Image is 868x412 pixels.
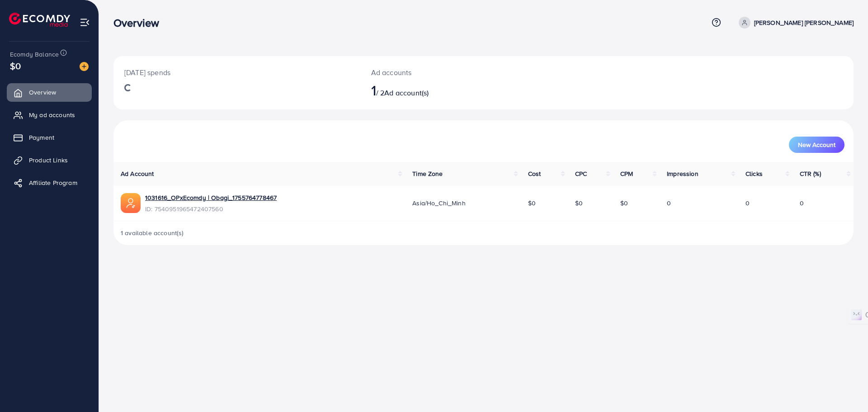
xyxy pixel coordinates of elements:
[10,59,21,72] span: $0
[29,110,75,119] span: My ad accounts
[145,204,277,213] span: ID: 7540951965472407560
[121,193,141,213] img: ic-ads-acc.e4c84228.svg
[121,228,184,237] span: 1 available account(s)
[754,17,854,28] p: [PERSON_NAME] [PERSON_NAME]
[745,169,763,178] span: Clicks
[798,142,835,148] span: New Account
[9,13,70,27] img: logo
[145,193,277,202] a: 1031616_OPxEcomdy | Obagi_1755764778467
[800,169,821,178] span: CTR (%)
[384,88,429,98] span: Ad account(s)
[620,199,628,208] span: $0
[371,81,534,99] h2: / 2
[528,199,536,208] span: $0
[745,199,750,208] span: 0
[575,169,587,178] span: CPC
[371,80,376,100] span: 1
[29,156,68,165] span: Product Links
[121,169,154,178] span: Ad Account
[7,174,92,192] a: Affiliate Program
[667,199,671,208] span: 0
[528,169,541,178] span: Cost
[789,137,844,153] button: New Account
[667,169,698,178] span: Impression
[7,83,92,101] a: Overview
[620,169,633,178] span: CPM
[575,199,583,208] span: $0
[29,88,56,97] span: Overview
[7,106,92,124] a: My ad accounts
[371,67,534,78] p: Ad accounts
[7,128,92,147] a: Payment
[7,151,92,169] a: Product Links
[29,178,77,187] span: Affiliate Program
[80,17,90,28] img: menu
[113,16,166,29] h3: Overview
[412,199,466,208] span: Asia/Ho_Chi_Minh
[124,67,349,78] p: [DATE] spends
[80,62,89,71] img: image
[10,50,59,59] span: Ecomdy Balance
[735,17,854,28] a: [PERSON_NAME] [PERSON_NAME]
[29,133,54,142] span: Payment
[412,169,443,178] span: Time Zone
[800,199,804,208] span: 0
